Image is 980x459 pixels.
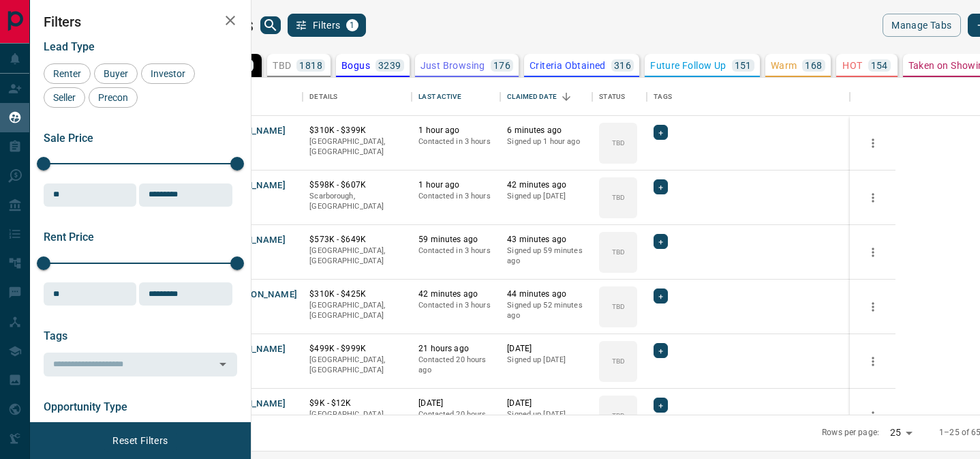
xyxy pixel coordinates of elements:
[599,78,625,116] div: Status
[612,356,625,366] p: TBD
[507,125,585,136] p: 6 minutes ago
[341,61,370,70] p: Bogus
[612,301,625,312] p: TBD
[309,288,405,300] p: $310K - $425K
[418,398,493,409] p: [DATE]
[418,136,493,147] p: Contacted in 3 hours
[418,125,493,136] p: 1 hour ago
[309,234,405,246] p: $573K - $649K
[418,409,493,430] p: Contacted 20 hours ago
[614,61,631,70] p: 316
[612,247,625,257] p: TBD
[658,398,663,412] span: +
[507,246,585,267] p: Signed up 59 minutes ago
[93,92,133,103] span: Precon
[612,138,625,148] p: TBD
[557,87,576,106] button: Sort
[288,14,366,37] button: Filters1
[507,234,585,246] p: 43 minutes ago
[44,87,85,108] div: Seller
[44,132,93,145] span: Sale Price
[309,179,405,191] p: $598K - $607K
[378,61,401,70] p: 3239
[104,429,177,452] button: Reset Filters
[612,192,625,203] p: TBD
[885,423,917,443] div: 25
[650,61,726,70] p: Future Follow Up
[654,179,668,194] div: +
[654,234,668,249] div: +
[500,78,592,116] div: Claimed Date
[507,355,585,366] p: Signed up [DATE]
[260,16,281,34] button: search button
[44,14,237,30] h2: Filters
[418,355,493,376] p: Contacted 20 hours ago
[863,406,883,426] button: more
[842,61,862,70] p: HOT
[507,179,585,191] p: 42 minutes ago
[418,246,493,256] p: Contacted in 3 hours
[507,78,557,116] div: Claimed Date
[48,92,80,103] span: Seller
[658,125,663,139] span: +
[863,242,883,263] button: more
[507,409,585,420] p: Signed up [DATE]
[418,288,493,300] p: 42 minutes ago
[309,125,405,136] p: $310K - $399K
[418,78,461,116] div: Last Active
[507,343,585,355] p: [DATE]
[658,180,663,194] span: +
[348,20,357,30] span: 1
[418,191,493,202] p: Contacted in 3 hours
[612,411,625,421] p: TBD
[418,179,493,191] p: 1 hour ago
[507,191,585,202] p: Signed up [DATE]
[507,136,585,147] p: Signed up 1 hour ago
[771,61,797,70] p: Warm
[863,133,883,153] button: more
[303,78,412,116] div: Details
[273,61,291,70] p: TBD
[309,136,405,158] p: [GEOGRAPHIC_DATA], [GEOGRAPHIC_DATA]
[493,61,510,70] p: 176
[654,288,668,303] div: +
[883,14,960,37] button: Manage Tabs
[871,61,888,70] p: 154
[309,355,405,376] p: [GEOGRAPHIC_DATA], [GEOGRAPHIC_DATA]
[44,63,91,84] div: Renter
[412,78,500,116] div: Last Active
[309,409,405,430] p: [GEOGRAPHIC_DATA], [GEOGRAPHIC_DATA]
[654,78,672,116] div: Tags
[507,288,585,300] p: 44 minutes ago
[822,427,879,439] p: Rows per page:
[214,288,297,301] button: G. [PERSON_NAME]
[299,61,322,70] p: 1818
[213,355,232,374] button: Open
[420,61,485,70] p: Just Browsing
[309,191,405,212] p: Scarborough, [GEOGRAPHIC_DATA]
[207,78,303,116] div: Name
[44,400,127,413] span: Opportunity Type
[658,235,663,248] span: +
[507,398,585,409] p: [DATE]
[654,398,668,413] div: +
[309,300,405,321] p: [GEOGRAPHIC_DATA], [GEOGRAPHIC_DATA]
[805,61,822,70] p: 168
[530,61,606,70] p: Criteria Obtained
[309,246,405,267] p: [GEOGRAPHIC_DATA], [GEOGRAPHIC_DATA]
[44,40,95,53] span: Lead Type
[146,68,190,79] span: Investor
[658,344,663,357] span: +
[647,78,850,116] div: Tags
[99,68,133,79] span: Buyer
[94,63,138,84] div: Buyer
[658,289,663,303] span: +
[141,63,195,84] div: Investor
[735,61,752,70] p: 151
[654,125,668,140] div: +
[592,78,647,116] div: Status
[89,87,138,108] div: Precon
[418,300,493,311] p: Contacted in 3 hours
[309,398,405,409] p: $9K - $12K
[418,234,493,246] p: 59 minutes ago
